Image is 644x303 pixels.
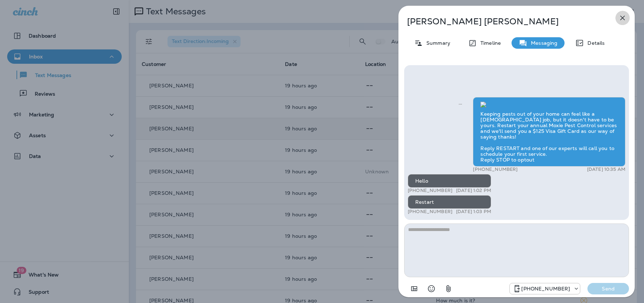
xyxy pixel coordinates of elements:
[521,286,570,292] p: [PHONE_NUMBER]
[408,195,491,209] div: Restart
[408,209,452,215] p: [PHONE_NUMBER]
[473,167,518,172] p: [PHONE_NUMBER]
[480,102,486,107] img: twilio-download
[407,282,421,296] button: Add in a premade template
[477,40,501,46] p: Timeline
[456,209,491,215] p: [DATE] 1:03 PM
[584,40,605,46] p: Details
[510,284,580,293] div: +1 (480) 999-9869
[527,40,557,46] p: Messaging
[408,188,452,193] p: [PHONE_NUMBER]
[408,174,491,188] div: Hello
[473,97,625,167] div: Keeping pests out of your home can feel like a [DEMOGRAPHIC_DATA] job, but it doesn't have to be ...
[423,40,450,46] p: Summary
[424,282,439,296] button: Select an emoji
[587,167,625,172] p: [DATE] 10:35 AM
[407,16,602,27] p: [PERSON_NAME] [PERSON_NAME]
[459,100,462,107] span: Sent
[456,188,491,193] p: [DATE] 1:02 PM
